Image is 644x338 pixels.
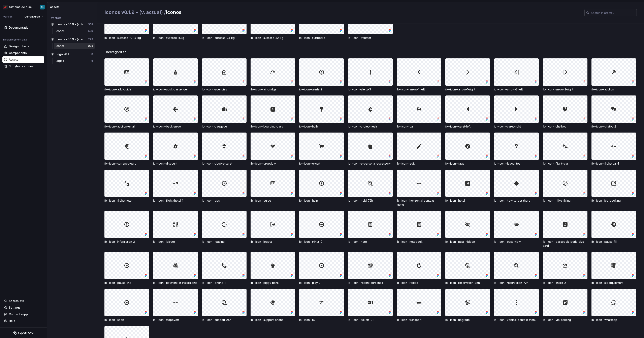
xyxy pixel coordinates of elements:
div: ib--icon--suitcase-32-kg [251,36,295,40]
div: ib--icon--agencies [202,87,247,91]
div: ib--icon--flight+hotel [104,199,149,203]
a: iconos273 [54,43,95,49]
div: ib--icon--alerts-2 [299,87,344,91]
div: ib--icon--transport [397,318,441,322]
div: ib--icon--chatbot2 [591,124,636,129]
div: ib--icon--flight+hotel-1 [153,199,198,203]
div: 273 [88,44,93,48]
div: Iconos v0.1.9 - (v. actual) [56,37,86,41]
div: CL [41,5,44,9]
div: ib--icon--transfer [348,36,393,40]
span: Iconos v0.1.9 - (v. actual) / [104,9,166,15]
a: Documentation [2,24,44,31]
div: ib--icon--suitcase-15kg [153,36,198,40]
input: Search in assets... [589,9,637,16]
button: Contact support [2,311,44,317]
div: ib--icon--discount [153,162,198,166]
div: ib--icon--edit [397,162,441,166]
div: ib--icon--help [299,199,344,203]
div: Design tokens [9,44,29,48]
div: ib--icon--tickets-01 [348,318,393,322]
div: 8 [91,59,93,62]
span: Current draft [25,15,40,18]
div: Sistema de diseño Iberia [9,5,35,9]
button: Sistema de diseño IberiaCL [1,3,46,11]
div: ib--icon--recent-seraches [348,281,393,285]
button: Search ⌘K [2,298,44,304]
div: ib--icon--reservation-48h [445,281,490,285]
div: ib--icon--double-caret [202,162,247,166]
div: ib--icon--notebook [397,240,441,244]
div: Vectors [51,16,93,20]
div: ib--icon--arrow-2-right [543,87,587,91]
div: ib--icon--pause-line [104,281,149,285]
div: ib--icon--share-2 [543,281,587,285]
div: Help [9,319,15,323]
a: Storybook stories [2,63,44,69]
div: ib--icon--pass-hidden [445,240,490,244]
div: ib--icon--how-to-get-there [494,199,539,203]
div: ib--icon--pause-fill [591,240,636,244]
div: ib--icon--e-personal-accessory [348,162,393,166]
div: Assets [9,58,18,62]
div: Version [3,15,12,18]
div: Contact support [9,312,32,316]
div: ib--icon--arrow-1-right [445,87,490,91]
div: ib--icon--faqs [445,162,490,166]
div: Logos [56,59,66,63]
div: ib--icon--phone-1 [202,281,247,285]
div: ib--icon--c-diet-meals [348,124,393,129]
div: 8 [91,53,93,56]
div: Components [9,51,27,55]
div: Assets [50,5,95,9]
div: ib--icon--logout [251,240,295,244]
div: Documentation [9,26,30,30]
div: ib--icon--currency-euro [104,162,149,166]
a: Iconos v0.1.9 - (v. beta)508 [49,21,95,28]
a: Assets [2,56,44,63]
div: ib--icon--pass-view [494,240,539,244]
div: ib--icon--ico-booking [591,199,636,203]
div: 508 [88,23,93,26]
div: ib--icon--e-cart [299,162,344,166]
a: Settings [2,304,44,311]
div: ib--icon--ski-equipment [591,281,636,285]
div: ib--icon--car [397,124,441,129]
div: ib--icon--note [348,240,393,244]
div: 508 [88,29,93,33]
a: Iconos v0.1.9 - (v. actual)273 [49,36,95,43]
div: ib--icon--payment-in-installments [153,281,198,285]
div: ib--icon--guide [251,199,295,203]
div: ib--icon--horizontal-context-menu [397,199,441,207]
div: ib--icon--information-2 [104,240,149,244]
div: ib--icon--surfboard [299,36,344,40]
div: ib--icon--caret-left [445,124,490,129]
div: ib--icon--adult-passenger [153,87,198,91]
div: ib--icon--hold-72h [348,199,393,203]
div: iconos [56,29,66,33]
div: ib--icon--suitcase-10-14-kg [104,36,149,40]
div: Settings [9,306,21,310]
div: ib--icon--favourites [494,162,539,166]
div: ib--icon--piggy-bank [251,281,295,285]
svg: Supernova Logo [13,331,33,335]
button: Current draft [23,14,45,20]
div: ib--icon--flight+car-1 [591,162,636,166]
a: Design tokens [2,43,44,50]
a: Logos8 [54,58,95,64]
div: ib--icon--t4 [299,318,344,322]
div: ib--icon--support-phone [251,318,295,322]
div: ib--icon--i-like-flying [543,199,587,203]
div: ib--icon--hotel [445,199,490,203]
div: ib--icon--gps [202,199,247,203]
div: ib--icon--sport [104,318,149,322]
div: ib--icon--auction-email [104,124,149,129]
div: ib--icon--back-arrow [153,124,198,129]
div: ib--icon--dropdown [251,162,295,166]
div: ib--icon--support-24h [202,318,247,322]
div: ib--icon--bulb [299,124,344,129]
div: ib--icon--vip-parking [543,318,587,322]
div: iconos [56,44,66,48]
div: ib--icon--leisure [153,240,198,244]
